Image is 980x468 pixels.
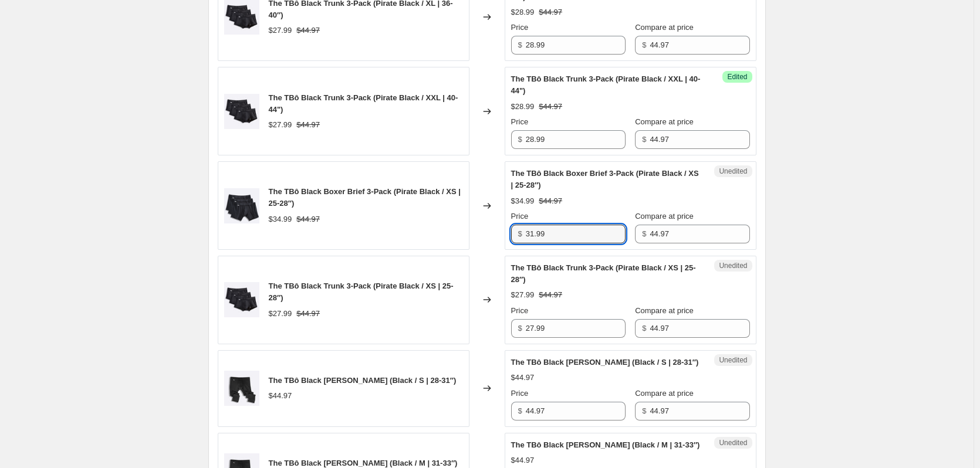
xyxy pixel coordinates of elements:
[518,406,522,415] span: $
[511,74,701,95] span: The TBô Black Trunk 3-Pack (Pirate Black / XXL | 40-44")
[539,195,562,207] strike: $44.97
[511,455,535,466] div: $44.97
[269,459,458,467] span: The TBô Black [PERSON_NAME] (Black / M | 31-33″)
[511,23,529,32] span: Price
[269,308,292,320] div: $27.99
[296,308,320,320] strike: $44.97
[269,187,461,208] span: The TBô Black Boxer Brief 3-Pack (Pirate Black / XS | 25-28″)
[539,101,562,113] strike: $44.97
[719,355,747,365] span: Unedited
[511,289,535,301] div: $27.99
[269,390,292,402] div: $44.97
[511,117,529,126] span: Price
[511,389,529,398] span: Price
[635,23,694,32] span: Compare at price
[511,372,535,384] div: $44.97
[296,213,320,225] strike: $44.97
[296,25,320,36] strike: $44.97
[511,306,529,315] span: Price
[518,229,522,238] span: $
[511,101,535,113] div: $28.99
[539,289,562,301] strike: $44.97
[511,212,529,221] span: Price
[269,213,292,225] div: $34.99
[269,119,292,131] div: $27.99
[269,25,292,36] div: $27.99
[539,6,562,18] strike: $44.97
[518,40,522,49] span: $
[719,438,747,447] span: Unedited
[269,376,457,385] span: The TBô Black [PERSON_NAME] (Black / S | 28-31″)
[511,263,696,284] span: The TBô Black Trunk 3-Pack (Pirate Black / XS | 25-28″)
[511,195,535,207] div: $34.99
[642,229,646,238] span: $
[296,119,320,131] strike: $44.97
[635,117,694,126] span: Compare at price
[224,282,259,317] img: TheTBoTrunk3Pack-Black_80x.jpg
[224,371,259,406] img: TheTBoLongJohns_80x.jpg
[511,358,699,367] span: The TBô Black [PERSON_NAME] (Black / S | 28-31″)
[511,6,535,18] div: $28.99
[719,167,747,176] span: Unedited
[727,72,747,82] span: Edited
[642,324,646,333] span: $
[518,135,522,144] span: $
[224,94,259,129] img: TheTBoTrunk3Pack-Black_80x.jpg
[518,324,522,333] span: $
[224,188,259,223] img: TheTBoBoxerBrief3pack-Black_80x.png
[511,169,699,189] span: The TBô Black Boxer Brief 3-Pack (Pirate Black / XS | 25-28″)
[635,212,694,221] span: Compare at price
[635,306,694,315] span: Compare at price
[642,135,646,144] span: $
[269,93,458,114] span: The TBô Black Trunk 3-Pack (Pirate Black / XXL | 40-44")
[511,440,700,449] span: The TBô Black [PERSON_NAME] (Black / M | 31-33″)
[642,40,646,49] span: $
[642,406,646,415] span: $
[635,389,694,398] span: Compare at price
[269,282,454,302] span: The TBô Black Trunk 3-Pack (Pirate Black / XS | 25-28″)
[719,261,747,270] span: Unedited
